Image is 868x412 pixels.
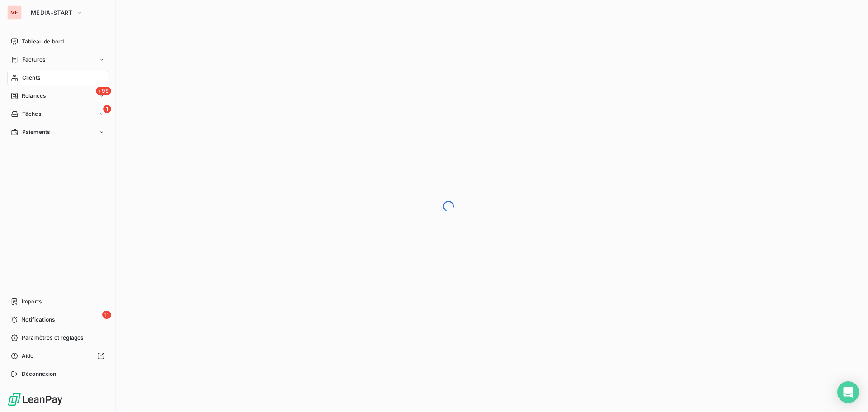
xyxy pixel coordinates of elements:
[96,87,111,95] span: +99
[22,110,41,118] span: Tâches
[22,128,50,136] span: Paiements
[22,92,46,100] span: Relances
[7,349,108,363] a: Aide
[837,381,859,403] div: Open Intercom Messenger
[22,298,42,306] span: Imports
[103,105,111,113] span: 1
[7,5,22,20] div: ME
[21,316,55,324] span: Notifications
[22,38,64,46] span: Tableau de bord
[22,370,57,378] span: Déconnexion
[31,9,72,16] span: MEDIA-START
[22,74,40,82] span: Clients
[22,352,34,360] span: Aide
[22,334,83,342] span: Paramètres et réglages
[102,311,111,319] span: 11
[7,392,63,407] img: Logo LeanPay
[22,56,45,64] span: Factures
